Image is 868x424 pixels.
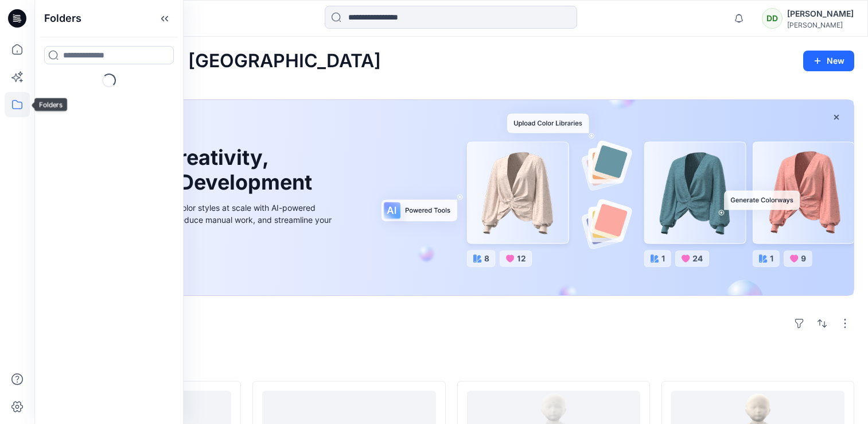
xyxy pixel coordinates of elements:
h4: Styles [48,356,854,369]
button: New [803,51,854,71]
div: [PERSON_NAME] [787,7,854,21]
div: [PERSON_NAME] [787,21,854,29]
a: Discover more [76,252,334,275]
h2: Welcome back, [GEOGRAPHIC_DATA] [48,51,381,72]
div: DD [762,8,783,29]
h1: Unleash Creativity, Speed Up Development [76,145,317,195]
div: Explore ideas faster and recolor styles at scale with AI-powered tools that boost creativity, red... [76,202,334,238]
